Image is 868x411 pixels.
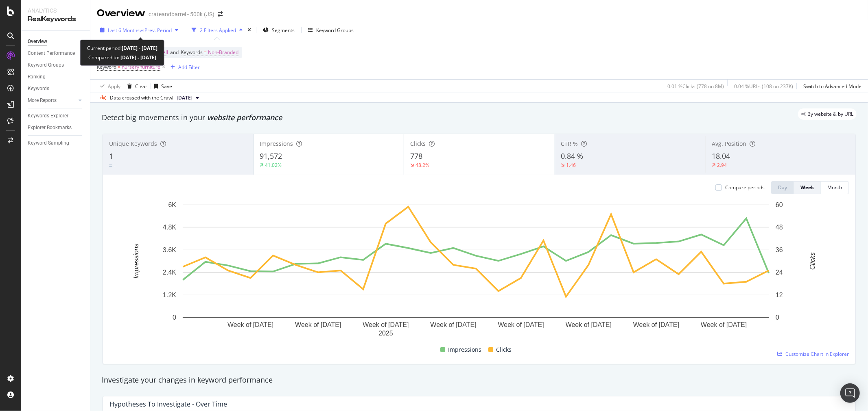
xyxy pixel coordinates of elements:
[140,27,172,34] span: vs Prev. Period
[295,322,341,329] text: Week of [DATE]
[208,47,238,58] span: Non-Branded
[260,24,298,37] button: Segments
[725,184,765,191] div: Compare periods
[410,151,422,161] span: 778
[431,322,477,329] text: Week of [DATE]
[97,24,181,37] button: Last 6 MonthsvsPrev. Period
[410,140,426,147] span: Clicks
[122,61,160,73] span: nursery furniture
[821,181,849,194] button: Month
[119,54,156,61] b: [DATE] - [DATE]
[87,43,157,53] div: Current period:
[28,139,69,147] div: Keyword Sampling
[170,49,179,56] span: and
[378,330,393,337] text: 2025
[168,201,176,208] text: 6K
[448,345,482,355] span: Impressions
[798,108,857,120] div: legacy label
[785,350,849,357] span: Customize Chart in Explorer
[776,201,783,208] text: 60
[667,83,724,90] div: 0.01 % Clicks ( 778 on 8M )
[717,162,727,169] div: 2.94
[108,83,120,90] div: Apply
[566,322,612,329] text: Week of [DATE]
[28,15,83,24] div: RealKeywords
[163,224,176,231] text: 4.8K
[28,112,68,120] div: Keywords Explorer
[776,314,779,321] text: 0
[701,322,747,329] text: Week of [DATE]
[28,6,83,15] div: Analytics
[272,27,295,34] span: Segments
[776,247,783,253] text: 36
[28,37,47,46] div: Overview
[114,162,116,169] div: -
[415,162,429,169] div: 48.2%
[28,73,84,81] a: Ranking
[28,96,76,105] a: More Reports
[840,383,860,403] div: Open Intercom Messenger
[97,63,116,70] span: Keyword
[800,80,861,93] button: Switch to Advanced Mode
[122,45,157,52] b: [DATE] - [DATE]
[178,64,200,71] div: Add Filter
[776,224,783,231] text: 48
[794,181,821,194] button: Week
[712,140,746,147] span: Avg. Position
[807,112,853,117] span: By website & by URL
[561,151,584,161] span: 0.84 %
[124,80,147,93] button: Clear
[28,84,49,93] div: Keywords
[363,322,409,329] text: Week of [DATE]
[28,61,64,69] div: Keyword Groups
[102,375,857,385] div: Investigate your changes in keyword performance
[109,201,842,342] svg: A chart.
[28,73,46,81] div: Ranking
[28,112,84,120] a: Keywords Explorer
[28,49,75,58] div: Content Performance
[498,322,544,329] text: Week of [DATE]
[162,47,168,58] span: All
[771,181,794,194] button: Day
[167,62,200,72] button: Add Filter
[173,314,176,321] text: 0
[173,93,202,103] button: [DATE]
[28,123,84,132] a: Explorer Bookmarks
[633,322,679,329] text: Week of [DATE]
[777,350,849,357] a: Customize Chart in Explorer
[316,27,354,34] div: Keyword Groups
[181,49,203,56] span: Keywords
[809,253,816,270] text: Clicks
[97,80,120,93] button: Apply
[108,27,140,34] span: Last 6 Months
[163,269,176,276] text: 2.4K
[827,184,842,191] div: Month
[260,151,282,161] span: 91,572
[803,83,861,90] div: Switch to Advanced Mode
[28,84,84,93] a: Keywords
[161,83,172,90] div: Save
[118,63,120,70] span: =
[305,24,357,37] button: Keyword Groups
[177,94,192,102] span: 2025 Sep. 19th
[200,27,236,34] div: 2 Filters Applied
[133,244,140,279] text: Impressions
[204,49,207,56] span: =
[561,140,578,147] span: CTR %
[227,322,273,329] text: Week of [DATE]
[260,140,293,147] span: Impressions
[109,164,112,167] img: Equal
[163,247,176,253] text: 3.6K
[149,10,214,18] div: crateandbarrel - 500k (JS)
[778,184,787,191] div: Day
[776,269,783,276] text: 24
[28,49,84,58] a: Content Performance
[712,151,730,161] span: 18.04
[163,292,176,299] text: 1.2K
[265,162,282,169] div: 41.02%
[109,140,157,147] span: Unique Keywords
[496,345,512,355] span: Clicks
[28,37,84,46] a: Overview
[110,94,173,102] div: Data crossed with the Crawl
